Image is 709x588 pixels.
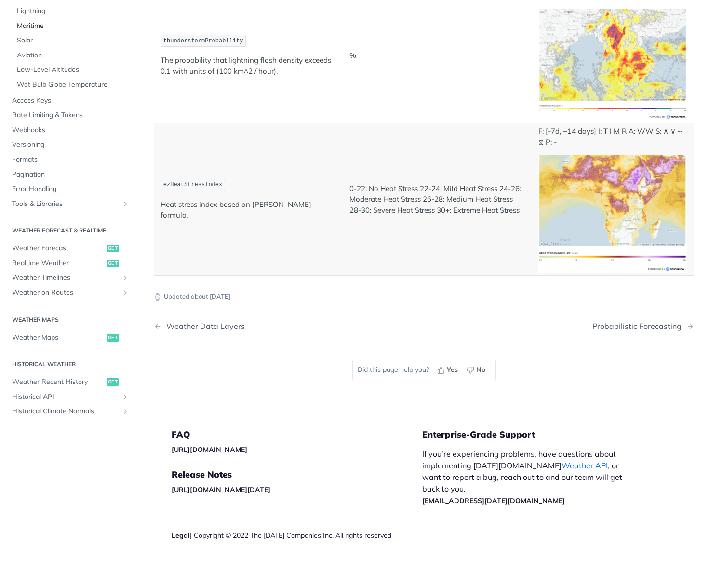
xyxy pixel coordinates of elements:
[172,429,422,440] h5: FAQ
[7,256,132,271] a: Realtime Weatherget
[163,38,243,44] span: thunderstormProbability
[7,404,132,419] a: Historical Climate NormalsShow subpages for Historical Climate Normals
[7,389,132,404] a: Historical APIShow subpages for Historical API
[12,140,129,150] span: Versioning
[121,274,129,282] button: Show subpages for Weather Timelines
[121,200,129,208] button: Show subpages for Tools & Libraries
[349,50,525,61] p: %
[422,448,632,506] p: If you’re experiencing problems, have questions about implementing [DATE][DOMAIN_NAME] , or want ...
[163,181,222,188] span: ezHeatStressIndex
[7,360,132,369] h2: Historical Weather
[172,531,190,540] a: Legal
[107,260,119,267] span: get
[12,273,119,283] span: Weather Timelines
[422,496,565,505] a: [EMAIL_ADDRESS][DATE][DOMAIN_NAME]
[12,18,132,33] a: Maritime
[17,6,129,16] span: Lightning
[592,322,686,331] div: Probabilistic Forecasting
[12,63,132,77] a: Low-Level Altitudes
[7,330,132,344] a: Weather Mapsget
[154,292,694,301] p: Updated about [DATE]
[12,155,129,164] span: Formats
[349,183,525,216] p: 0-22: No Heat Stress 22-24: Mild Heat Stress 24-26: Moderate Heat Stress 26-28: Medium Heat Stres...
[12,96,129,105] span: Access Keys
[7,152,132,167] a: Formats
[12,4,132,18] a: Lightning
[161,55,336,77] p: The probability that lightning flash density exceeds 0.1 with units of (100 km^2 / hour).
[12,244,104,253] span: Weather Forecast
[107,378,119,386] span: get
[12,332,104,342] span: Weather Maps
[7,226,132,235] h2: Weather Forecast & realtime
[562,461,608,470] a: Weather API
[7,315,132,324] h2: Weather Maps
[7,182,132,196] a: Error Handling
[7,241,132,256] a: Weather Forecastget
[7,271,132,285] a: Weather TimelinesShow subpages for Weather Timelines
[12,377,104,387] span: Weather Recent History
[538,59,687,68] span: Expand image
[161,199,336,221] p: Heat stress index based on [PERSON_NAME] formula.
[12,78,132,92] a: Wet Bulb Globe Temperature
[476,365,485,375] span: No
[7,137,132,152] a: Versioning
[538,126,687,148] p: F: [-7d, +14 days] I: T I M R A: WW S: ∧ ∨ ~ ⧖ P: -
[107,245,119,252] span: get
[7,375,132,389] a: Weather Recent Historyget
[12,169,129,179] span: Pagination
[12,392,119,401] span: Historical API
[172,445,247,454] a: [URL][DOMAIN_NAME]
[154,322,385,331] a: Previous Page: Weather Data Layers
[12,259,104,268] span: Realtime Weather
[12,125,129,135] span: Webhooks
[107,333,119,341] span: get
[12,199,119,209] span: Tools & Libraries
[154,312,694,341] nav: Pagination Controls
[434,363,463,377] button: Yes
[7,108,132,123] a: Rate Limiting & Tokens
[12,110,129,120] span: Rate Limiting & Tokens
[12,33,132,48] a: Solar
[538,208,687,218] span: Expand image
[17,80,129,90] span: Wet Bulb Globe Temperature
[7,93,132,108] a: Access Keys
[121,289,129,297] button: Show subpages for Weather on Routes
[7,286,132,300] a: Weather on RoutesShow subpages for Weather on Routes
[172,485,270,494] a: [URL][DOMAIN_NAME][DATE]
[172,531,422,540] div: | Copyright © 2022 The [DATE] Companies Inc. All rights reserved
[12,288,119,298] span: Weather on Routes
[592,322,694,331] a: Next Page: Probabilistic Forecasting
[161,322,245,331] div: Weather Data Layers
[172,469,422,480] h5: Release Notes
[17,21,129,30] span: Maritime
[121,408,129,415] button: Show subpages for Historical Climate Normals
[17,36,129,45] span: Solar
[447,365,458,375] span: Yes
[352,360,496,380] div: Did this page help you?
[12,48,132,63] a: Aviation
[12,407,119,416] span: Historical Climate Normals
[7,167,132,181] a: Pagination
[463,363,491,377] button: No
[12,184,129,194] span: Error Handling
[17,51,129,60] span: Aviation
[422,429,648,440] h5: Enterprise-Grade Support
[121,393,129,400] button: Show subpages for Historical API
[17,65,129,75] span: Low-Level Altitudes
[7,123,132,137] a: Webhooks
[7,197,132,211] a: Tools & LibrariesShow subpages for Tools & Libraries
